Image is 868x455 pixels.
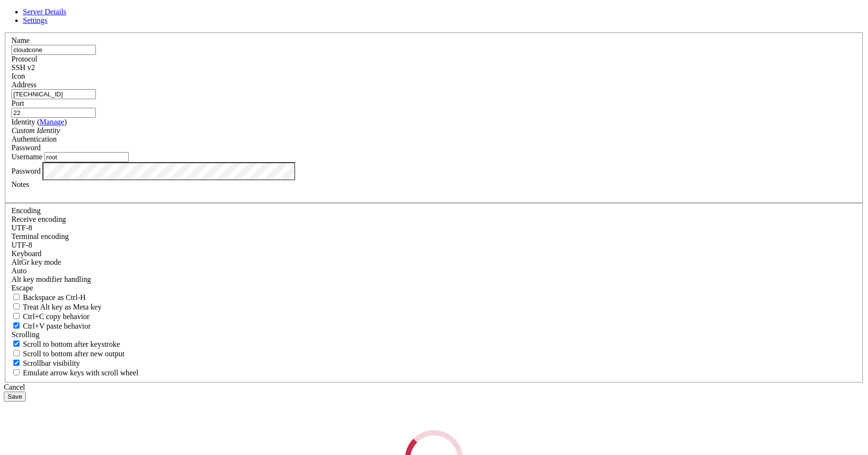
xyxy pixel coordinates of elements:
[11,126,857,135] div: Custom Identity
[11,36,30,44] label: Name
[13,350,20,356] input: Scroll to bottom after new output
[13,294,20,300] input: Backspace as Ctrl-H
[11,224,32,232] span: UTF-8
[23,322,91,330] span: Ctrl+V paste behavior
[11,45,96,55] input: Server Name
[23,312,90,321] span: Ctrl+C copy behavior
[11,180,29,188] label: Notes
[11,258,61,266] label: Set the expected encoding for data received from the host. If the encodings do not match, visual ...
[13,303,20,310] input: Treat Alt key as Meta key
[11,249,41,258] label: Keyboard
[4,383,864,392] div: Cancel
[13,369,20,375] input: Emulate arrow keys with scroll wheel
[11,284,857,292] div: Escape
[11,89,96,99] input: Host Name or IP
[11,63,857,72] div: SSH v2
[23,359,80,367] span: Scrollbar visibility
[23,8,66,16] a: Server Details
[11,232,69,240] label: The default terminal encoding. ISO-2022 enables character map translations (like graphics maps). ...
[13,360,20,366] input: Scrollbar visibility
[11,293,86,301] label: If true, the backspace should send BS ('\x08', aka ^H). Otherwise the backspace key should send '...
[11,118,67,126] label: Identity
[11,108,96,118] input: Port Number
[11,275,91,283] label: Controls how the Alt key is handled. Escape: Send an ESC prefix. 8-Bit: Add 128 to the typed char...
[11,241,32,249] span: UTF-8
[23,293,86,301] span: Backspace as Ctrl-H
[23,16,48,24] a: Settings
[11,224,857,232] div: UTF-8
[13,341,20,347] input: Scroll to bottom after keystroke
[44,152,129,162] input: Login Username
[23,350,124,358] span: Scroll to bottom after new output
[11,166,41,175] label: Password
[13,322,20,329] input: Ctrl+V paste behavior
[11,81,36,89] label: Address
[11,284,33,292] span: Escape
[11,55,37,63] label: Protocol
[11,207,41,215] label: Encoding
[37,118,67,126] span: ( )
[23,369,138,377] span: Emulate arrow keys with scroll wheel
[11,340,120,348] label: Whether to scroll to the bottom on any keystroke.
[11,135,57,143] label: Authentication
[11,359,80,367] label: The vertical scrollbar mode.
[11,215,66,223] label: Set the expected encoding for data received from the host. If the encodings do not match, visual ...
[11,153,42,161] label: Username
[4,392,26,402] button: Save
[11,267,857,275] div: Auto
[11,369,138,377] label: When using the alternative screen buffer, and DECCKM (Application Cursor Keys) is active, mouse w...
[11,241,857,249] div: UTF-8
[11,144,857,152] div: Password
[11,331,40,339] label: Scrolling
[11,303,102,311] label: Whether the Alt key acts as a Meta key or as a distinct Alt key.
[11,99,24,107] label: Port
[40,118,64,126] a: Manage
[13,313,20,319] input: Ctrl+C copy behavior
[11,63,35,72] span: SSH v2
[23,303,102,311] span: Treat Alt key as Meta key
[23,340,120,348] span: Scroll to bottom after keystroke
[11,72,25,80] label: Icon
[11,312,90,321] label: Ctrl-C copies if true, send ^C to host if false. Ctrl-Shift-C sends ^C to host if true, copies if...
[11,267,27,275] span: Auto
[11,144,41,152] span: Password
[11,126,60,134] i: Custom Identity
[11,350,124,358] label: Scroll to bottom after new output.
[11,322,91,330] label: Ctrl+V pastes if true, sends ^V to host if false. Ctrl+Shift+V sends ^V to host if true, pastes i...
